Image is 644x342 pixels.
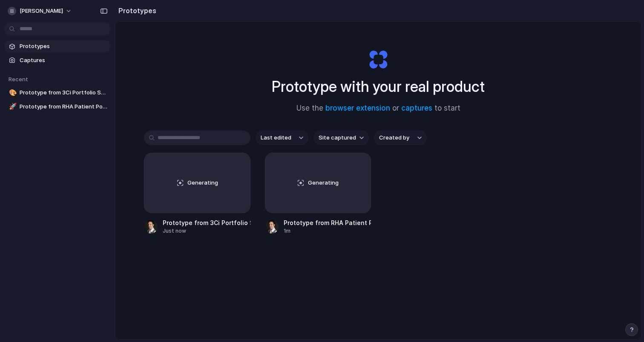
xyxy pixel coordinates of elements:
button: 🚀 [8,103,16,111]
span: Prototype from 3Ci Portfolio Status Report [DATE] [20,88,107,97]
a: GeneratingPrototype from RHA Patient Portal1m [265,153,371,235]
a: captures [401,104,432,112]
span: Recent [9,76,28,83]
a: Prototypes [4,40,111,53]
h2: Prototypes [115,6,156,16]
span: Generating [187,179,218,187]
button: [PERSON_NAME] [4,4,76,18]
button: Last edited [256,131,308,145]
span: Last edited [261,134,291,142]
div: 🚀 [9,102,15,111]
a: 🎨Prototype from 3Ci Portfolio Status Report [DATE] [4,86,111,99]
span: Prototype from RHA Patient Portal [20,103,107,111]
div: 1m [284,227,371,235]
span: Prototypes [20,42,107,51]
span: [PERSON_NAME] [20,7,63,15]
a: Captures [4,54,111,67]
div: Prototype from 3Ci Portfolio Status Report [DATE] [163,218,250,227]
div: Just now [163,227,250,235]
span: Captures [20,56,107,65]
a: browser extension [325,104,390,112]
span: Site captured [319,134,356,142]
div: 🎨 [9,88,15,98]
button: Created by [374,131,427,145]
span: Created by [379,134,409,142]
button: 🎨 [8,88,16,97]
a: GeneratingPrototype from 3Ci Portfolio Status Report [DATE]Just now [144,153,250,235]
h1: Prototype with your real product [272,75,485,98]
span: Generating [308,179,339,187]
span: Use the or to start [296,103,460,114]
a: 🚀Prototype from RHA Patient Portal [4,100,111,113]
div: Prototype from RHA Patient Portal [284,218,371,227]
button: Site captured [313,131,369,145]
